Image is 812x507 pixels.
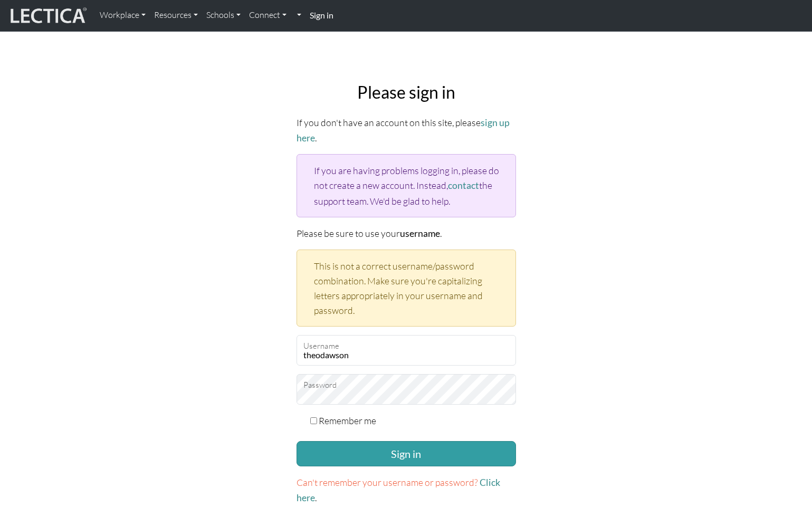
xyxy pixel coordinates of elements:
[305,4,338,27] a: Sign in
[8,6,87,26] img: lecticalive
[202,4,245,26] a: Schools
[297,441,516,466] button: Sign in
[448,180,479,191] a: contact
[310,10,333,20] strong: Sign in
[400,228,440,239] strong: username
[150,4,202,26] a: Resources
[297,250,516,327] div: This is not a correct username/password combination. Make sure you're capitalizing letters approp...
[297,475,516,505] p: .
[297,226,516,241] p: Please be sure to use your .
[297,82,516,102] h2: Please sign in
[297,476,478,488] span: Can't remember your username or password?
[297,335,516,366] input: Username
[297,477,500,503] a: Click here
[297,115,516,146] p: If you don't have an account on this site, please .
[95,4,150,26] a: Workplace
[245,4,291,26] a: Connect
[319,413,376,428] label: Remember me
[297,154,516,217] div: If you are having problems logging in, please do not create a new account. Instead, the support t...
